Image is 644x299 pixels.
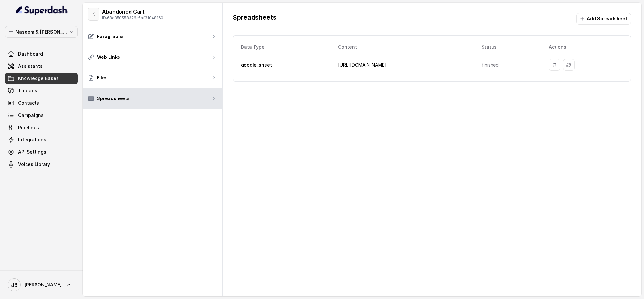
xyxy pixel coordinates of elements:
a: Threads [5,85,78,97]
p: Naseem & [PERSON_NAME] [16,28,67,36]
p: Web Links [97,54,120,60]
text: JB [11,282,18,288]
button: Sync [563,59,575,71]
p: Files [97,75,108,81]
th: Content [333,41,477,54]
th: Data Type [238,41,333,54]
span: Assistants [18,63,43,69]
p: ID: 68c350558326e5af31048160 [102,15,163,21]
img: light.svg [16,5,68,15]
p: Paragraphs [97,33,124,40]
td: finished [476,54,544,76]
span: Contacts [18,100,39,106]
span: [PERSON_NAME] [25,282,62,288]
td: google_sheet [238,54,333,76]
p: Spreadsheets [97,95,130,102]
button: Naseem & [PERSON_NAME] [5,26,78,38]
a: [PERSON_NAME] [5,276,78,294]
th: Status [476,41,544,54]
p: Spreadsheets [233,13,276,25]
span: Voices Library [18,161,50,168]
a: Voices Library [5,159,78,170]
span: Knowledge Bases [18,75,59,82]
button: Add Spreadsheet [576,13,631,25]
td: [URL][DOMAIN_NAME] [333,54,477,76]
a: Pipelines [5,122,78,133]
a: Assistants [5,60,78,72]
span: Campaigns [18,112,44,119]
span: Pipelines [18,124,39,131]
a: Integrations [5,134,78,146]
span: Dashboard [18,51,43,57]
a: Dashboard [5,48,78,60]
span: Integrations [18,137,46,143]
a: API Settings [5,146,78,158]
p: Abandoned Cart [102,8,163,15]
span: Threads [18,88,37,94]
a: Knowledge Bases [5,73,78,84]
a: Campaigns [5,109,78,121]
th: Actions [544,41,626,54]
a: Contacts [5,97,78,109]
span: API Settings [18,149,46,155]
